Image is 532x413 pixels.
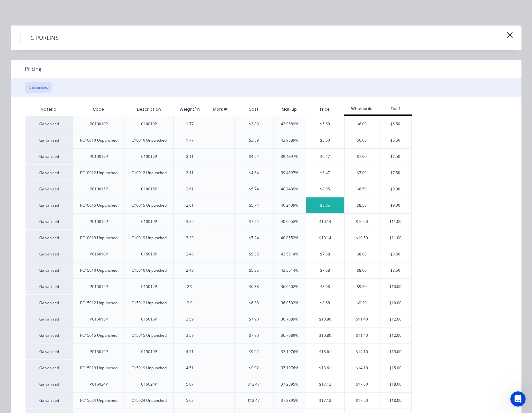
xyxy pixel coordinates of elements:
div: $7.00 [345,165,379,181]
div: C10010P [141,121,157,127]
div: Galvanised [25,116,73,132]
div: $7.90 [249,333,259,338]
div: PC15024P [90,381,108,387]
div: $12.47 [248,398,260,403]
div: C10012 Unpunched [131,170,167,176]
div: 1.77 [186,137,194,143]
div: 40.0552% [281,235,298,241]
div: $11.40 [345,328,379,343]
div: Galvanised [25,181,73,197]
div: $13.61 [306,360,345,376]
div: PC10015 Unpunched [80,203,117,208]
div: $12.00 [379,328,411,343]
div: $8.68 [306,295,345,311]
div: 3.29 [186,219,194,225]
div: PC10012 Unpunched [80,170,117,176]
div: $6.38 [249,284,259,290]
div: $10.50 [345,214,379,230]
div: 2.43 [186,251,194,257]
div: PC10010P [90,121,108,127]
div: PC15010P [90,251,108,257]
div: PC15015 Unpunched [80,333,117,338]
div: $4.64 [249,154,259,159]
div: C15010 Unpunched [131,268,167,273]
div: Galvanised [25,262,73,278]
div: 37.2895% [281,398,298,403]
div: C15024P [141,381,157,387]
div: 5.67 [186,398,194,403]
div: 2.9 [187,284,192,290]
div: Weight/m [175,101,205,117]
div: 2.61 [186,186,194,192]
div: Price [306,103,345,116]
div: 1.77 [186,121,194,127]
div: $5.60 [306,116,345,132]
div: PC15015P [90,316,108,322]
div: PC10010 Unpunched [80,137,117,143]
div: C10010 Unpunched [131,137,167,143]
div: $6.47 [306,149,345,165]
div: 36.0502% [281,300,298,306]
div: Galvanised [25,197,73,213]
div: $14.10 [345,344,379,360]
div: $10.80 [306,311,345,327]
div: $5.35 [249,251,259,257]
div: $3.89 [249,121,259,127]
div: 43.9589% [281,137,298,143]
div: C15024 Unpunched [131,398,167,403]
div: Wholesale [344,106,379,112]
div: Galvanised [25,213,73,230]
div: Galvanised [25,327,73,343]
iframe: Intercom live chat [510,391,526,407]
div: $4.64 [249,170,259,176]
div: 39.4397% [281,170,298,176]
div: 2.11 [186,154,194,159]
div: $7.24 [249,235,259,241]
div: C15019 Unpunched [131,365,167,371]
div: $8.50 [345,197,379,213]
div: 40.2439% [281,203,298,208]
div: $8.50 [379,246,411,262]
div: PC10019 Unpunched [80,235,117,241]
div: $10.80 [306,328,345,343]
div: PC15019 Unpunched [80,365,117,371]
div: $8.05 [306,181,345,197]
div: $17.50 [345,376,379,392]
div: $10.00 [379,279,411,295]
div: 39.4397% [281,154,298,159]
div: $17.12 [306,376,345,392]
div: Mark # [208,101,232,117]
button: Galvanised [25,82,52,93]
div: 36.0502% [281,284,298,290]
div: $7.00 [345,149,379,165]
div: $5.74 [249,203,259,208]
div: PC15012 Unpunched [80,300,117,306]
div: $17.12 [306,393,345,409]
div: C15019P [141,349,157,355]
div: Galvanised [25,230,73,246]
div: $7.90 [249,316,259,322]
div: 37.2895% [281,381,298,387]
div: C10015 Unpunched [131,203,167,208]
div: $13.61 [306,344,345,360]
div: PC10019P [90,219,108,225]
span: Pricing [25,65,41,73]
div: $8.50 [379,262,411,278]
div: Markup [273,103,306,116]
div: $6.47 [306,165,345,181]
div: PC15024 Unpunched [80,398,117,403]
div: $5.74 [249,186,259,192]
div: Galvanised [25,311,73,327]
div: Code [88,101,109,117]
div: PC10012P [90,154,108,159]
div: Galvanised [25,360,73,376]
div: $8.68 [306,279,345,295]
div: 43.5514% [281,268,298,273]
div: $12.47 [248,381,260,387]
div: Galvanised [25,246,73,262]
div: $15.00 [379,344,411,360]
div: $7.68 [306,246,345,262]
div: $8.05 [306,197,345,213]
div: Galvanised [25,392,73,409]
div: PC15010 Unpunched [80,268,117,273]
